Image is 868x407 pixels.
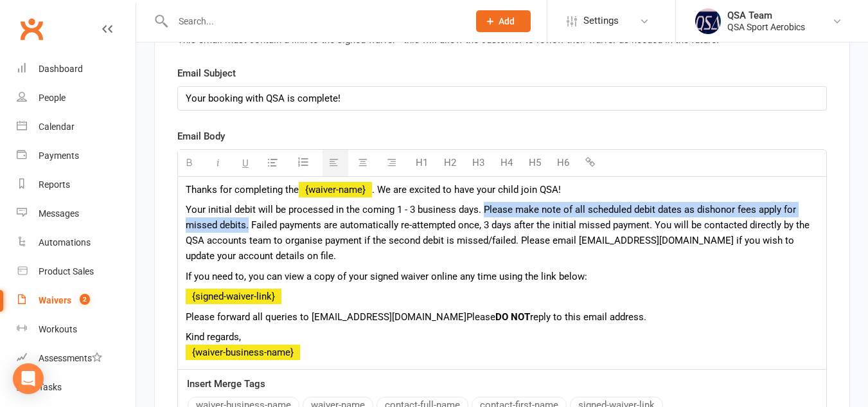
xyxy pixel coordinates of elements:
[727,10,805,21] div: QSA Team
[178,87,826,110] div: Your booking with QSA is complete!
[17,170,136,199] a: Reports
[380,150,406,176] button: Align text right
[80,294,90,305] span: 2
[186,271,587,282] span: If you need to, you can view a copy of your signed waiver online any time using the link below:
[13,363,44,394] div: Open Intercom Messenger
[15,13,48,45] a: Clubworx
[495,311,530,323] b: DO NOT
[323,150,348,176] button: Align text left
[499,16,515,26] span: Add
[186,182,819,197] p: Thanks for completing the . We are excited to have your child join QSA!
[17,228,136,257] a: Automations
[522,150,547,176] button: H5
[579,150,605,176] button: Insert link
[695,8,721,34] img: thumb_image1645967867.png
[17,373,136,402] a: Tasks
[494,150,519,176] button: H4
[39,266,94,276] div: Product Sales
[39,382,62,392] div: Tasks
[466,150,491,176] button: H3
[177,66,236,81] label: Email Subject
[39,150,79,161] div: Payments
[207,150,233,176] button: Italic
[39,179,70,190] div: Reports
[178,150,204,176] button: Bold
[17,199,136,228] a: Messages
[17,113,136,141] a: Calendar
[169,12,459,30] input: Search...
[186,204,810,262] span: Your initial debit will be processed in the coming 1 - 3 business days. Please make note of all s...
[17,315,136,344] a: Workouts
[39,208,79,219] div: Messages
[177,129,225,144] label: Email Body
[530,311,646,323] span: reply to this email address.
[186,311,466,323] span: Please forward all queries to [EMAIL_ADDRESS][DOMAIN_NAME]
[187,376,265,392] label: Insert Merge Tags
[438,150,463,176] button: H2
[39,353,102,363] div: Assessments
[39,237,91,248] div: Automations
[17,257,136,286] a: Product Sales
[17,84,136,113] a: People
[261,150,287,176] button: Unordered List
[727,21,805,33] div: QSA Sport Aerobics
[17,286,136,315] a: Waivers 2
[39,64,83,74] div: Dashboard
[17,344,136,373] a: Assessments
[17,55,136,84] a: Dashboard
[466,311,495,323] span: Please
[290,150,319,175] button: Ordered List
[39,295,71,305] div: Waivers
[551,150,576,176] button: H6
[409,150,434,176] button: H1
[583,6,619,35] span: Settings
[476,10,531,32] button: Add
[39,122,75,132] div: Calendar
[17,141,136,170] a: Payments
[236,150,258,176] button: Underline
[39,324,77,334] div: Workouts
[39,93,66,103] div: People
[186,329,819,360] p: Kind regards,
[351,150,377,176] button: Center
